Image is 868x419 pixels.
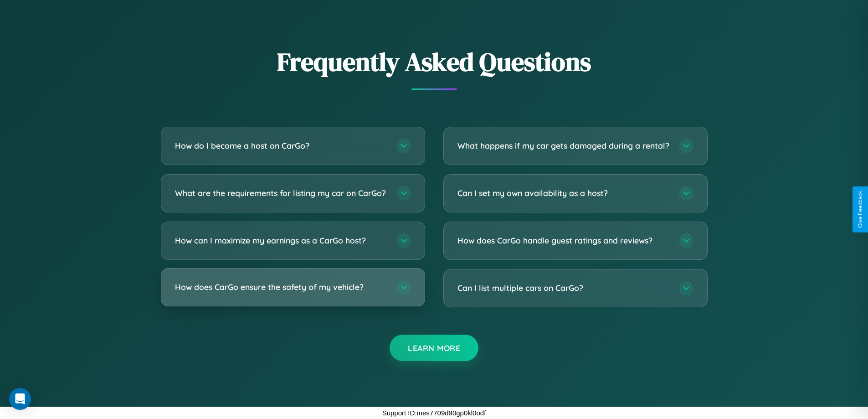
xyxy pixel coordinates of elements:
[9,388,31,410] div: Open Intercom Messenger
[382,407,486,419] p: Support ID: mes7709d90gp0kl0odf
[457,140,670,151] h3: What happens if my car gets damaged during a rental?
[390,335,478,361] button: Learn More
[857,191,863,228] div: Give Feedback
[175,140,387,151] h3: How do I become a host on CarGo?
[175,235,387,246] h3: How can I maximize my earnings as a CarGo host?
[457,235,670,246] h3: How does CarGo handle guest ratings and reviews?
[457,187,670,199] h3: Can I set my own availability as a host?
[161,44,708,79] h2: Frequently Asked Questions
[175,187,387,199] h3: What are the requirements for listing my car on CarGo?
[457,282,670,294] h3: Can I list multiple cars on CarGo?
[175,281,387,293] h3: How does CarGo ensure the safety of my vehicle?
